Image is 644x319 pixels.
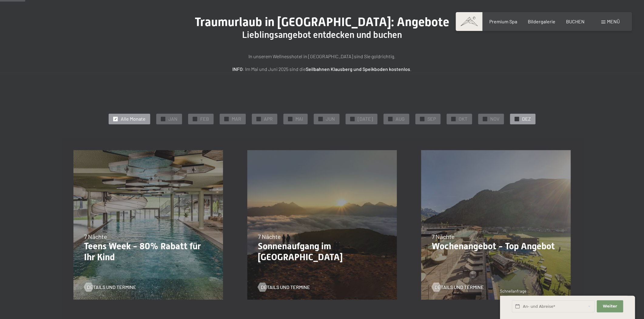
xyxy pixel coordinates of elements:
[170,65,474,73] p: : Im Mai und Juni 2025 sind die .
[351,117,354,121] span: ✓
[232,66,243,72] strong: INFO
[121,116,146,122] span: Alle Monate
[489,18,517,24] a: Premium Spa
[114,117,117,121] span: ✓
[289,117,292,121] span: ✓
[607,18,620,24] span: Menü
[264,116,273,122] span: APR
[435,284,484,290] span: Details und Termine
[162,117,164,121] span: ✓
[432,284,484,290] a: Details und Termine
[170,52,474,60] p: In unserem Wellnesshotel in [GEOGRAPHIC_DATA] sind Sie goldrichtig.
[500,289,526,294] span: Schnellanfrage
[432,233,455,240] span: 7 Nächte
[358,116,373,122] span: [DATE]
[421,117,423,121] span: ✓
[566,18,585,24] a: BUCHEN
[168,116,177,122] span: JAN
[452,117,455,121] span: ✓
[261,284,310,290] span: Details und Termine
[84,241,212,263] p: Teens Week - 80% Rabatt für Ihr Kind
[516,117,518,121] span: ✓
[258,241,386,263] p: Sonnenaufgang im [GEOGRAPHIC_DATA]
[200,116,209,122] span: FEB
[258,284,310,290] a: Details und Termine
[326,116,335,122] span: JUN
[84,284,136,290] a: Details und Termine
[306,66,410,72] strong: Seilbahnen Klausberg und Speikboden kostenlos
[295,116,303,122] span: MAI
[389,117,392,121] span: ✓
[396,116,405,122] span: AUG
[597,300,623,313] button: Weiter
[258,233,281,240] span: 7 Nächte
[522,116,531,122] span: DEZ
[459,116,467,122] span: OKT
[194,117,196,121] span: ✓
[258,117,260,121] span: ✓
[87,284,136,290] span: Details und Termine
[603,304,617,309] span: Weiter
[225,117,228,121] span: ✓
[195,15,449,29] span: Traumurlaub in [GEOGRAPHIC_DATA]: Angebote
[319,117,322,121] span: ✓
[242,29,402,40] span: Lieblingsangebot entdecken und buchen
[232,116,241,122] span: MAR
[490,116,499,122] span: NOV
[432,241,560,252] p: Wochenangebot - Top Angebot
[427,116,436,122] span: SEP
[528,18,555,24] a: Bildergalerie
[84,233,107,240] span: 7 Nächte
[484,117,486,121] span: ✓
